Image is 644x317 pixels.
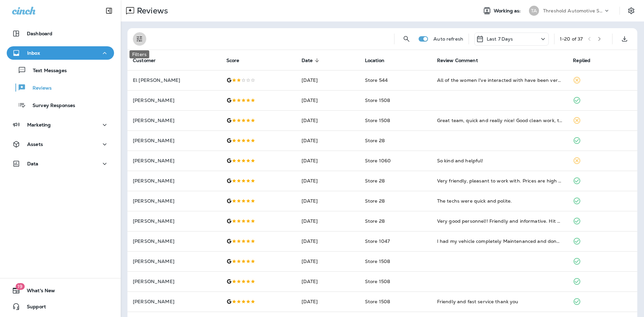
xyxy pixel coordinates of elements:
[437,198,562,204] div: The techs were quick and polite.
[296,70,360,90] td: [DATE]
[133,158,216,163] p: [PERSON_NAME]
[296,292,360,312] td: [DATE]
[296,171,360,191] td: [DATE]
[560,36,583,42] div: 1 - 20 of 37
[437,157,562,164] div: So kind and helpful!
[26,68,67,74] p: Text Messages
[296,130,360,151] td: [DATE]
[437,238,562,245] div: I had my vehicle completely Maintenanced and done with no issues whatsoever. I actually was in an...
[7,138,114,151] button: Assets
[365,158,391,164] span: Store 1060
[573,57,599,63] span: Replied
[134,6,168,16] p: Reviews
[27,122,51,127] p: Marketing
[437,218,562,224] div: Very good personnel!! Friendly and informative. Hit cookies, pop and cold water a huge plus. Grea...
[365,218,385,224] span: Store 28
[100,4,118,17] button: Collapse Sidebar
[27,50,40,56] p: Inbox
[133,57,164,63] span: Customer
[365,198,385,204] span: Store 28
[26,85,52,92] p: Reviews
[433,36,463,42] p: Auto refresh
[226,58,239,63] span: Score
[302,57,322,63] span: Date
[7,63,114,77] button: Text Messages
[296,191,360,211] td: [DATE]
[365,58,384,63] span: Location
[133,259,216,264] p: [PERSON_NAME]
[487,36,513,42] p: Last 7 Days
[437,177,562,184] div: Very friendly, pleasant to work with. Prices are high everywhere, but it's a lot easier with grea...
[7,300,114,313] button: Support
[365,97,390,103] span: Store 1508
[7,46,114,60] button: Inbox
[26,103,75,109] p: Survey Responses
[365,238,390,244] span: Store 1047
[573,58,590,63] span: Replied
[529,6,539,16] div: TA
[296,151,360,171] td: [DATE]
[296,271,360,292] td: [DATE]
[133,118,216,123] p: [PERSON_NAME]
[20,288,55,296] span: What's New
[7,81,114,95] button: Reviews
[365,117,390,123] span: Store 1508
[133,239,216,244] p: [PERSON_NAME]
[226,57,248,63] span: Score
[7,27,114,40] button: Dashboard
[7,118,114,131] button: Marketing
[7,284,114,297] button: 19What's New
[133,218,216,224] p: [PERSON_NAME]
[437,58,478,63] span: Review Comment
[296,231,360,251] td: [DATE]
[133,178,216,183] p: [PERSON_NAME]
[302,58,313,63] span: Date
[437,77,562,84] div: All of the women I've interacted with have been very informative, courteous & professional. The l...
[27,142,43,147] p: Assets
[296,90,360,110] td: [DATE]
[365,178,385,184] span: Store 28
[133,77,216,83] p: El [PERSON_NAME]
[365,278,390,284] span: Store 1508
[437,57,487,63] span: Review Comment
[129,50,149,58] div: Filters
[625,5,637,17] button: Settings
[20,304,46,312] span: Support
[400,32,413,46] button: Search Reviews
[7,157,114,170] button: Data
[296,110,360,130] td: [DATE]
[27,161,39,166] p: Data
[7,98,114,112] button: Survey Responses
[296,251,360,271] td: [DATE]
[365,138,385,144] span: Store 28
[133,279,216,284] p: [PERSON_NAME]
[27,31,52,36] p: Dashboard
[15,283,24,290] span: 19
[133,198,216,204] p: [PERSON_NAME]
[133,32,146,46] button: Filters
[365,77,388,83] span: Store 544
[133,58,156,63] span: Customer
[437,298,562,305] div: Friendly and fast service thank you
[437,117,562,124] div: Great team, quick and really nice! Good clean work, they even show you the engine compartment, oi...
[494,8,522,14] span: Working as:
[133,299,216,304] p: [PERSON_NAME]
[543,8,603,13] p: Threshold Automotive Service dba Grease Monkey
[365,299,390,305] span: Store 1508
[133,138,216,143] p: [PERSON_NAME]
[296,211,360,231] td: [DATE]
[365,57,393,63] span: Location
[365,258,390,264] span: Store 1508
[133,98,216,103] p: [PERSON_NAME]
[618,32,631,46] button: Export as CSV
